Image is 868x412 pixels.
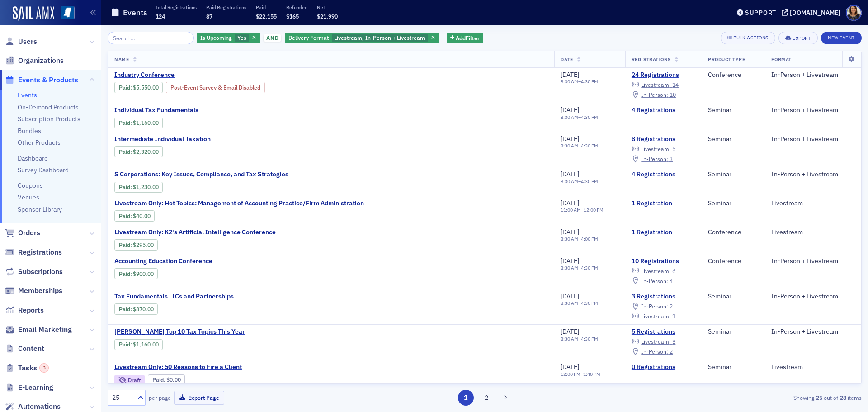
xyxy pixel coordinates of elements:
div: Seminar [708,328,759,336]
span: Livestream : [641,338,671,345]
a: Events & Products [5,75,78,85]
div: – [561,179,598,185]
button: Bulk Actions [721,32,775,44]
time: 4:30 PM [581,178,598,185]
a: Memberships [5,286,62,296]
time: 11:00 AM [561,207,581,213]
span: Email Marketing [18,325,72,335]
time: 8:30 AM [561,142,578,149]
a: S Corporations: Key Issues, Compliance, and Tax Strategies [114,170,288,179]
a: Livestream Only: K2's Artificial Intelligence Conference [114,228,276,237]
a: In-Person: 2 [632,303,673,310]
time: 8:30 AM [561,300,578,306]
h1: Events [123,7,147,18]
a: Paid [119,213,130,219]
span: Industry Conference [114,71,266,79]
span: Livestream : [641,313,671,320]
a: Subscriptions [5,267,63,277]
div: Export [793,36,811,41]
span: 2 [670,348,673,355]
span: $21,990 [317,13,338,20]
a: 4 Registrations [632,170,695,179]
time: 4:30 PM [581,114,598,120]
div: Seminar [708,363,759,371]
button: Export Page [174,391,224,405]
span: Reports [18,305,44,315]
time: 8:30 AM [561,78,578,85]
time: 12:00 PM [561,371,580,377]
a: Livestream Only: Hot Topics: Management of Accounting Practice/Firm Administration [114,199,364,208]
span: Livestream : [641,145,671,152]
a: Paid [119,270,130,277]
div: Seminar [708,199,759,208]
div: Livestream [771,199,855,208]
p: Refunded [286,4,307,10]
a: Accounting Education Conference [114,257,266,265]
span: Events & Products [18,75,78,85]
div: Paid: 1 - $4000 [114,210,155,221]
a: On-Demand Products [18,103,79,111]
span: Intermediate Individual Taxation [114,135,266,143]
div: Livestream, In-Person + Livestream [285,33,439,44]
a: E-Learning [5,383,53,393]
span: $22,155 [256,13,277,20]
span: [DATE] [561,106,579,114]
a: Registrations [5,247,62,257]
time: 12:00 PM [584,207,604,213]
button: 1 [458,390,474,406]
span: Product Type [708,56,745,62]
strong: 25 [814,393,824,402]
span: : [119,341,133,348]
p: Net [317,4,338,10]
a: Paid [119,341,130,348]
a: Livestream: 3 [632,338,675,346]
span: $900.00 [133,270,154,277]
span: Surgent's Top 10 Tax Topics This Year [114,328,266,336]
div: Draft [114,375,145,384]
a: Organizations [5,56,64,66]
a: Paid [152,376,164,383]
a: Livestream: 14 [632,81,679,89]
span: : [119,148,133,155]
div: – [561,207,604,213]
div: Livestream [771,363,855,371]
span: : [119,242,133,248]
time: 8:30 AM [561,114,578,120]
span: [DATE] [561,292,579,300]
div: In-Person + Livestream [771,170,855,179]
label: per page [149,393,171,402]
span: Delivery Format [288,34,329,41]
span: : [119,184,133,190]
div: Paid: 2 - $29500 [114,239,158,250]
span: $1,230.00 [133,184,159,190]
div: Yes [197,33,260,44]
time: 8:30 AM [561,265,578,271]
div: Seminar [708,170,759,179]
div: Bulk Actions [733,35,769,40]
time: 8:30 AM [561,236,578,242]
span: In-Person : [641,303,668,310]
button: 2 [478,390,494,406]
a: Dashboard [18,154,48,162]
a: Paid [119,148,130,155]
time: 1:40 PM [583,371,600,377]
div: Paid: 4 - $87000 [114,303,158,314]
div: – [561,300,598,306]
span: $40.00 [133,213,151,219]
span: Tasks [18,363,49,373]
a: Paid [119,84,130,91]
span: [DATE] [561,257,579,265]
a: Paid [119,242,130,248]
time: 4:30 PM [581,265,598,271]
p: Paid Registrations [206,4,246,10]
div: Draft [128,378,141,383]
div: – [561,114,598,120]
span: Is Upcoming [200,34,232,41]
span: Registrations [632,56,671,62]
a: [PERSON_NAME] Top 10 Tax Topics This Year [114,328,266,336]
a: Users [5,37,37,47]
a: Sponsor Library [18,205,62,213]
span: Format [771,56,791,62]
